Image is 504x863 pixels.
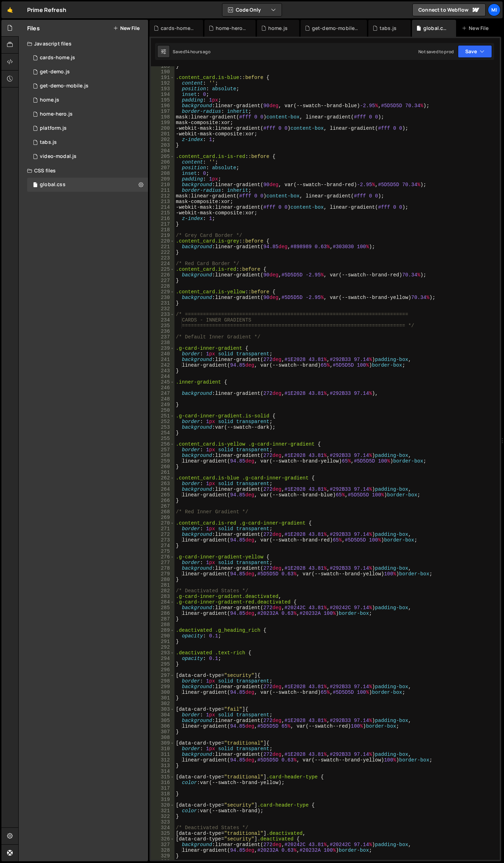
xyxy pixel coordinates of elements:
div: 321 [151,808,174,814]
div: 214 [151,204,174,210]
div: 306 [151,723,174,729]
div: 193 [151,86,174,92]
div: 219 [151,233,174,238]
div: CSS files [19,164,148,178]
div: 232 [151,306,174,312]
div: 278 [151,565,174,571]
div: 285 [151,605,174,611]
button: Save [458,45,492,58]
div: 274 [151,543,174,549]
div: 317 [151,785,174,791]
div: 237 [151,334,174,340]
div: 243 [151,368,174,374]
div: Not saved to prod [418,49,454,55]
div: 284 [151,599,174,605]
div: 304 [151,712,174,718]
button: New File [113,25,140,31]
div: 16983/46577.css [27,178,148,192]
div: 322 [151,814,174,819]
div: 269 [151,515,174,520]
div: 16983/46739.js [27,121,148,135]
div: 258 [151,453,174,458]
div: 256 [151,441,174,447]
div: 241 [151,357,174,362]
div: 249 [151,402,174,408]
div: 326 [151,836,174,842]
div: 307 [151,729,174,735]
div: 230 [151,295,174,300]
div: 198 [151,114,174,120]
div: Mi [488,4,500,16]
div: 319 [151,797,174,802]
div: 190 [151,69,174,75]
div: 16983/46693.js [27,79,148,93]
div: 314 [151,769,174,774]
div: home-hero.js [40,111,73,117]
a: 🤙 [1,1,19,18]
div: 224 [151,261,174,267]
div: 236 [151,329,174,334]
div: 280 [151,577,174,582]
div: 210 [151,182,174,188]
div: 220 [151,238,174,244]
div: 291 [151,639,174,644]
div: 226 [151,272,174,278]
div: 240 [151,351,174,357]
div: 320 [151,802,174,808]
div: 268 [151,509,174,515]
div: 329 [151,853,174,859]
div: 252 [151,419,174,424]
div: 308 [151,735,174,740]
div: 279 [151,571,174,577]
div: 239 [151,345,174,351]
div: 296 [151,667,174,673]
div: 254 [151,430,174,436]
div: tabs.js [380,25,397,32]
div: 246 [151,385,174,391]
div: 211 [151,188,174,193]
div: 215 [151,210,174,216]
div: 199 [151,120,174,126]
div: 315 [151,774,174,780]
div: 16983/46578.js [27,93,148,107]
div: 282 [151,588,174,594]
div: 244 [151,374,174,379]
div: 325 [151,831,174,836]
div: 283 [151,594,174,599]
div: 248 [151,396,174,402]
div: 222 [151,250,174,255]
div: 208 [151,171,174,176]
div: home.js [40,97,59,103]
div: get-demo.js [40,69,70,75]
div: 16983/46734.js [27,135,148,149]
div: 289 [151,628,174,633]
div: 275 [151,549,174,554]
div: 262 [151,475,174,481]
button: Code Only [222,4,282,16]
div: 324 [151,825,174,831]
div: 310 [151,746,174,752]
h2: Files [27,24,40,32]
div: 209 [151,176,174,182]
div: 305 [151,718,174,723]
div: 194 [151,92,174,97]
div: get-demo-mobile.js [40,83,88,89]
div: 273 [151,537,174,543]
div: 300 [151,690,174,695]
div: 323 [151,819,174,825]
div: 295 [151,661,174,667]
div: 327 [151,842,174,847]
div: 207 [151,165,174,171]
div: 261 [151,470,174,475]
div: tabs.js [40,139,57,146]
div: 313 [151,763,174,769]
div: 266 [151,498,174,503]
div: 203 [151,142,174,148]
div: 16983/46692.js [27,65,148,79]
div: 235 [151,323,174,329]
div: 218 [151,227,174,233]
div: 299 [151,684,174,690]
div: 223 [151,255,174,261]
div: 213 [151,199,174,204]
div: 316 [151,780,174,785]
